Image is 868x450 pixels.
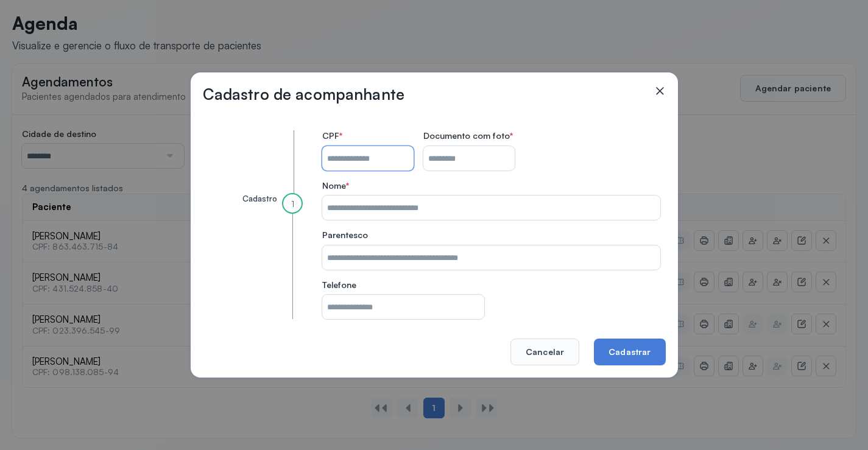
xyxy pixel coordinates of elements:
span: Nome [322,180,349,191]
h3: Cadastro de acompanhante [203,85,405,104]
span: CPF [322,130,342,141]
span: 1 [291,199,294,209]
span: Documento com foto [423,130,513,141]
span: Telefone [322,279,356,290]
span: Parentesco [322,230,368,241]
small: Cadastro [242,194,277,203]
button: Cancelar [510,339,579,365]
button: Cadastrar [594,339,665,365]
